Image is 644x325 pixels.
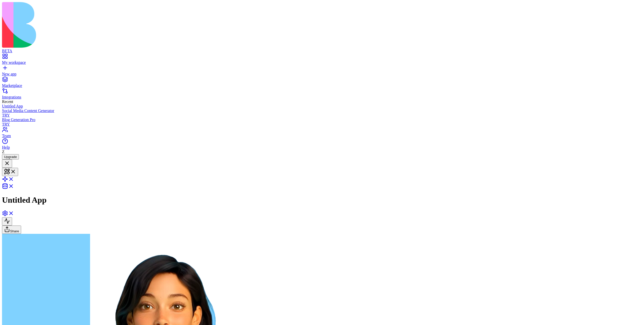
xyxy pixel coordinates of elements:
button: Share [2,226,21,234]
a: Team [2,129,642,138]
a: Untitled App [2,104,642,109]
div: TRY [2,113,642,118]
div: Help [2,145,642,150]
div: My workspace [2,60,642,65]
h1: Untitled App [2,195,642,205]
span: Recent [2,99,13,104]
span: Z [2,150,5,154]
a: Social Media Content GeneratorTRY [2,109,642,118]
a: Integrations [2,90,642,99]
div: Integrations [2,95,642,99]
a: Upgrade [2,154,19,159]
a: BETA [2,44,642,53]
div: Blog Generation Pro [2,118,642,122]
button: Upgrade [2,154,19,159]
div: Social Media Content Generator [2,109,642,113]
div: New app [2,72,642,76]
a: New app [2,67,642,76]
a: Marketplace [2,79,642,88]
a: Help [2,141,642,150]
div: Marketplace [2,83,642,88]
div: Team [2,134,642,138]
a: My workspace [2,56,642,65]
div: BETA [2,49,642,53]
div: TRY [2,122,642,127]
img: logo [2,2,204,48]
a: Blog Generation ProTRY [2,118,642,127]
